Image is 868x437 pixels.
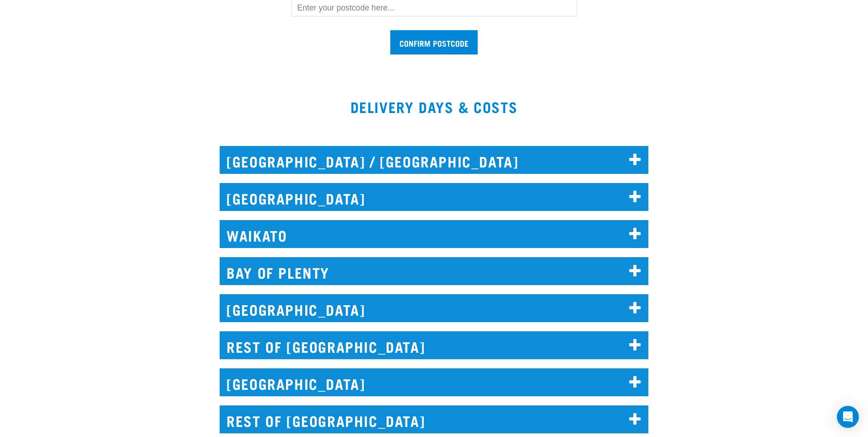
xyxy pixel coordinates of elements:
h2: [GEOGRAPHIC_DATA] [220,368,648,396]
h2: REST OF [GEOGRAPHIC_DATA] [220,405,648,433]
div: Open Intercom Messenger [837,406,859,428]
input: Confirm postcode [390,30,478,54]
h2: REST OF [GEOGRAPHIC_DATA] [220,331,648,359]
h2: [GEOGRAPHIC_DATA] [220,294,648,322]
h2: WAIKATO [220,220,648,248]
h2: [GEOGRAPHIC_DATA] [220,183,648,211]
h2: [GEOGRAPHIC_DATA] / [GEOGRAPHIC_DATA] [220,146,648,174]
h2: BAY OF PLENTY [220,257,648,285]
